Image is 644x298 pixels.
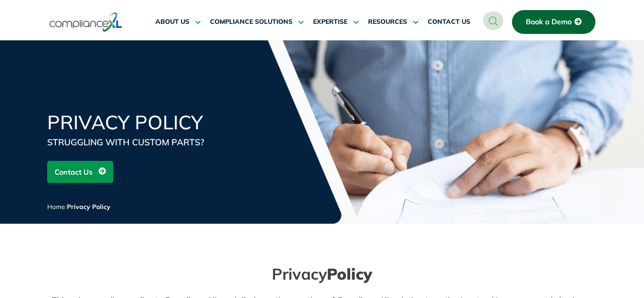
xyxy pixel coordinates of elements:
[327,264,372,284] strong: Policy
[368,18,407,26] span: RESOURCES
[210,11,304,33] a: COMPLIANCE SOLUTIONS
[368,11,418,33] a: RESOURCES
[66,265,579,283] h2: Privacy
[50,11,122,33] img: logo-one.svg
[210,18,292,26] span: COMPLIANCE SOLUTIONS
[47,203,110,211] span: /
[47,113,267,132] h1: Privacy Policy
[55,163,93,181] span: Contact Us
[526,18,572,26] span: Book a Demo
[67,203,110,211] span: Privacy Policy
[428,11,470,33] a: CONTACT US
[483,11,503,30] a: navsearch-button
[47,161,113,183] a: Contact Us
[155,11,201,33] a: ABOUT US
[313,11,359,33] a: EXPERTISE
[47,203,65,211] a: Home
[512,10,595,34] a: Book a Demo
[155,18,189,26] span: ABOUT US
[47,136,267,149] div: STRUGGLING WITH CUSTOM PARTS?
[313,18,347,26] span: EXPERTISE
[428,18,470,26] span: CONTACT US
